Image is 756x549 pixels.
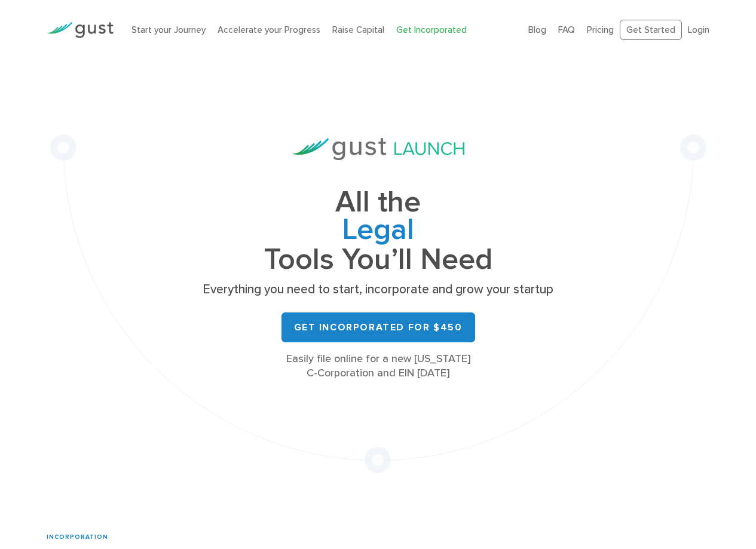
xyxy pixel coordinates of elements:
a: Get Started [620,20,682,41]
h1: All the Tools You’ll Need [199,189,558,273]
a: Pricing [587,24,614,35]
a: Get Incorporated for $450 [281,312,475,342]
a: Login [688,24,709,35]
a: Get Incorporated [396,24,467,35]
a: Start your Journey [131,24,206,35]
img: Gust Logo [47,22,114,38]
img: Gust Launch Logo [292,138,464,160]
a: Blog [528,24,546,35]
div: INCORPORATION [47,533,312,542]
a: Accelerate your Progress [218,24,320,35]
p: Everything you need to start, incorporate and grow your startup [199,281,558,298]
span: Legal [199,216,558,246]
div: Easily file online for a new [US_STATE] C-Corporation and EIN [DATE] [199,352,558,381]
a: Raise Capital [332,24,384,35]
a: FAQ [558,24,575,35]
